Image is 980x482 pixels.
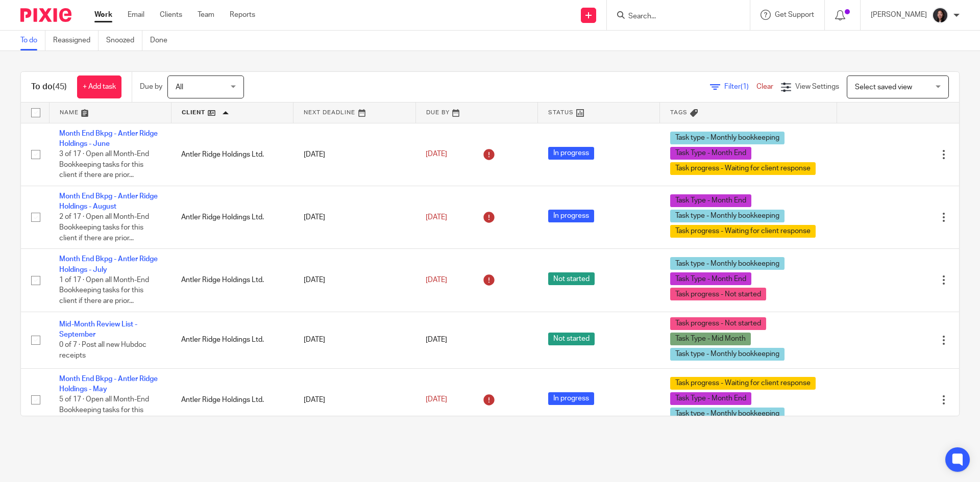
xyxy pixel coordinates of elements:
[160,10,182,20] a: Clients
[293,123,415,186] td: [DATE]
[171,123,293,186] td: Antler Ridge Holdings Ltd.
[20,8,71,22] img: Pixie
[426,276,447,284] span: [DATE]
[171,312,293,368] td: Antler Ridge Holdings Ltd.
[670,392,751,405] span: Task Type - Month End
[627,12,719,21] input: Search
[670,288,766,300] span: Task progress - Not started
[59,321,137,338] a: Mid-Month Review List - September
[53,31,99,50] a: Reassigned
[293,186,415,248] td: [DATE]
[670,408,785,420] span: Task type - Monthly bookkeeping
[871,10,927,20] p: [PERSON_NAME]
[775,11,814,18] span: Get Support
[198,10,214,20] a: Team
[59,396,149,424] span: 5 of 17 · Open all Month-End Bookkeeping tasks for this client if there are prior...
[94,10,112,20] a: Work
[293,368,415,431] td: [DATE]
[426,150,447,158] span: [DATE]
[670,132,785,144] span: Task type - Monthly bookkeeping
[670,225,816,238] span: Task progress - Waiting for client response
[670,348,785,361] span: Task type - Monthly bookkeeping
[31,82,67,92] h1: To do
[548,210,594,222] span: In progress
[293,312,415,368] td: [DATE]
[670,147,751,160] span: Task Type - Month End
[670,162,816,175] span: Task progress - Waiting for client response
[855,84,912,91] span: Select saved view
[548,272,595,285] span: Not started
[20,31,45,50] a: To do
[59,130,158,147] a: Month End Bkpg - Antler Ridge Holdings - June
[230,10,255,20] a: Reports
[53,83,67,91] span: (45)
[548,333,595,345] span: Not started
[171,368,293,431] td: Antler Ridge Holdings Ltd.
[293,249,415,312] td: [DATE]
[171,186,293,248] td: Antler Ridge Holdings Ltd.
[59,150,149,179] span: 3 of 17 · Open all Month-End Bookkeeping tasks for this client if there are prior...
[670,110,688,115] span: Tags
[150,31,175,50] a: Done
[724,83,756,90] span: Filter
[426,337,447,344] span: [DATE]
[106,31,142,50] a: Snoozed
[77,75,121,98] a: + Add task
[140,82,162,92] p: Due by
[59,214,149,242] span: 2 of 17 · Open all Month-End Bookkeeping tasks for this client if there are prior...
[670,210,785,222] span: Task type - Monthly bookkeeping
[548,147,594,160] span: In progress
[795,83,839,90] span: View Settings
[670,194,751,207] span: Task Type - Month End
[741,83,749,90] span: (1)
[670,377,816,390] span: Task progress - Waiting for client response
[176,84,183,91] span: All
[59,375,158,393] a: Month End Bkpg - Antler Ridge Holdings - May
[59,276,149,305] span: 1 of 17 · Open all Month-End Bookkeeping tasks for this client if there are prior...
[59,193,158,210] a: Month End Bkpg - Antler Ridge Holdings - August
[756,83,773,90] a: Clear
[171,249,293,312] td: Antler Ridge Holdings Ltd.
[59,256,158,273] a: Month End Bkpg - Antler Ridge Holdings - July
[59,342,146,360] span: 0 of 7 · Post all new Hubdoc receipts
[670,257,785,270] span: Task type - Monthly bookkeeping
[932,7,948,23] img: Lili%20square.jpg
[670,272,751,285] span: Task Type - Month End
[548,392,594,405] span: In progress
[426,214,447,221] span: [DATE]
[426,396,447,403] span: [DATE]
[128,10,144,20] a: Email
[670,333,751,345] span: Task Type - Mid Month
[670,317,766,330] span: Task progress - Not started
